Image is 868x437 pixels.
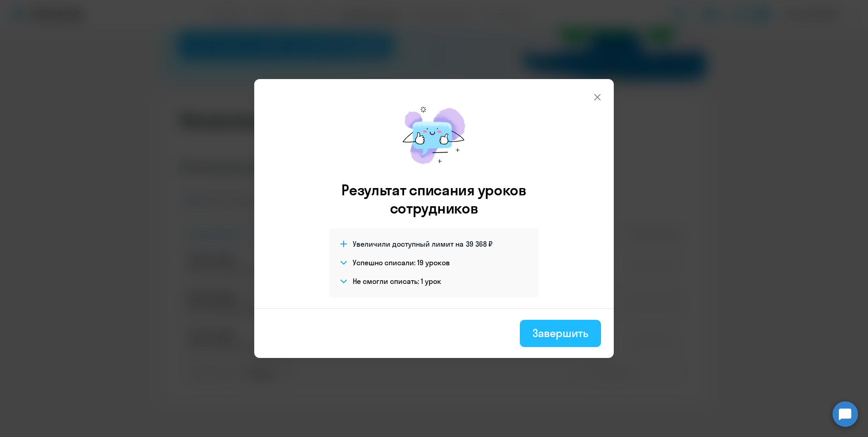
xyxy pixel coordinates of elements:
h4: Успешно списали: 19 уроков [353,258,450,268]
img: mirage-message.png [393,97,475,174]
h4: Не смогли списать: 1 урок [353,276,441,286]
div: Завершить [533,326,588,340]
span: Увеличили доступный лимит на [353,239,464,249]
h3: Результат списания уроков сотрудников [329,181,539,217]
button: Завершить [520,320,601,347]
span: 39 368 ₽ [466,239,493,249]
